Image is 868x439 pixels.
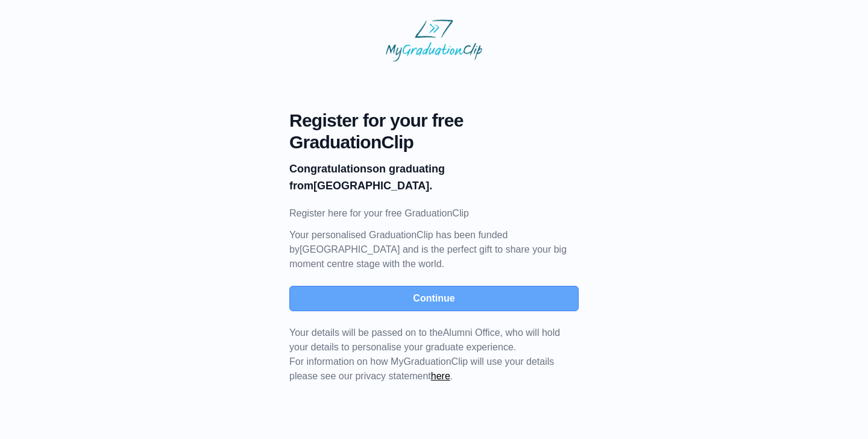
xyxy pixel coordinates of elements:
[289,206,579,221] p: Register here for your free GraduationClip
[289,131,579,153] span: GraduationClip
[386,19,482,62] img: MyGraduationClip
[443,327,500,338] span: Alumni Office
[289,327,560,352] span: Your details will be passed on to the , who will hold your details to personalise your graduate e...
[431,371,450,381] a: here
[289,160,579,194] p: on graduating from [GEOGRAPHIC_DATA].
[289,286,579,311] button: Continue
[289,327,560,381] span: For information on how MyGraduationClip will use your details please see our privacy statement .
[289,163,373,175] b: Congratulations
[289,110,579,131] span: Register for your free
[289,228,579,271] p: Your personalised GraduationClip has been funded by [GEOGRAPHIC_DATA] and is the perfect gift to ...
